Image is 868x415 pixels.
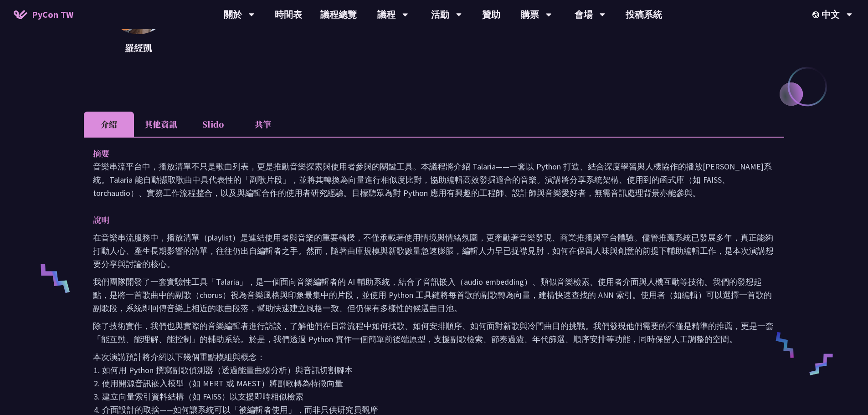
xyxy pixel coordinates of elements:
p: 我們團隊開發了一套實驗性工具「Talaria」，是一個面向音樂編輯者的 AI 輔助系統，結合了音訊嵌入（audio embedding）、類似音樂檢索、使用者介面與人機互動等技術。我們的發想起點... [93,275,775,315]
a: PyCon TW [5,3,82,26]
p: 說明 [93,213,757,226]
span: PyCon TW [32,8,73,21]
p: 本次演講預計將介紹以下幾個重點模組與概念： [93,350,775,364]
img: Locale Icon [812,11,822,18]
p: 羅經凱 [107,41,170,55]
li: 其他資訊 [134,112,188,137]
li: 共筆 [238,112,288,137]
li: 介紹 [84,112,134,137]
li: 建立向量索引資料結構（如 FAISS）以支援即時相似檢索 [102,390,775,403]
li: 如何用 Python 撰寫副歌偵測器（透過能量曲線分析）與音訊切割腳本 [102,364,775,377]
img: Home icon of PyCon TW 2025 [14,10,27,19]
p: 除了技術實作，我們也與實際的音樂編輯者進行訪談，了解他們在日常流程中如何找歌、如何安排順序、如何面對新歌與冷門曲目的挑戰。我們發現他們需要的不僅是精準的推薦，更是一套「能互動、能理解、能控制」的... [93,319,775,346]
li: Slido [188,112,238,137]
p: 音樂串流平台中，播放清單不只是歌曲列表，更是推動音樂探索與使用者參與的關鍵工具。本議程將介紹 Talaria——一套以 Python 打造、結合深度學習與人機協作的播放[PERSON_NAME]... [93,160,775,200]
p: 在音樂串流服務中，播放清單（playlist）是連結使用者與音樂的重要橋樑，不僅承載著使用情境與情緒氛圍，更牽動著音樂發現、商業推播與平台體驗。儘管推薦系統已發展多年，真正能夠打動人心、產生長期... [93,231,775,271]
li: 使用開源音訊嵌入模型（如 MERT 或 MAEST）將副歌轉為特徵向量 [102,377,775,390]
p: 摘要 [93,147,757,160]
